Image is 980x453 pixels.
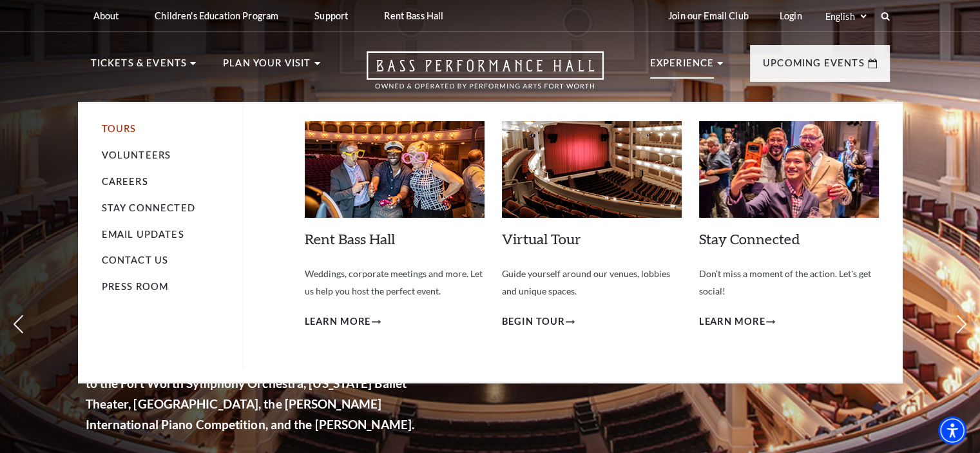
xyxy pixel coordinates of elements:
[86,273,436,432] strong: For over 25 years, the [PERSON_NAME] and [PERSON_NAME] Performance Hall has been a Fort Worth ico...
[305,314,371,330] span: Learn More
[384,10,443,21] p: Rent Bass Hall
[102,281,169,292] a: Press Room
[320,51,650,102] a: Open this option
[699,265,879,300] p: Don’t miss a moment of the action. Let's get social!
[699,314,765,330] span: Learn More
[305,230,395,247] a: Rent Bass Hall
[699,230,800,247] a: Stay Connected
[502,314,565,330] span: Begin Tour
[502,230,581,247] a: Virtual Tour
[502,121,682,218] img: Virtual Tour
[938,416,966,445] div: Accessibility Menu
[502,265,682,300] p: Guide yourself around our venues, lobbies and unique spaces.
[91,55,187,79] p: Tickets & Events
[305,265,485,300] p: Weddings, corporate meetings and more. Let us help you host the perfect event.
[699,314,776,330] a: Learn More Stay Connected
[314,10,348,21] p: Support
[223,55,311,79] p: Plan Your Visit
[102,255,169,265] a: Contact Us
[102,123,137,134] a: Tours
[93,10,119,21] p: About
[650,55,715,79] p: Experience
[699,121,879,218] img: Stay Connected
[823,10,869,23] select: Select:
[305,121,485,218] img: Rent Bass Hall
[155,10,278,21] p: Children's Education Program
[102,229,184,240] a: Email Updates
[502,314,575,330] a: Begin Tour
[763,55,865,79] p: Upcoming Events
[102,176,148,187] a: Careers
[102,202,195,213] a: Stay Connected
[305,314,381,330] a: Learn More Rent Bass Hall
[102,149,171,160] a: Volunteers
